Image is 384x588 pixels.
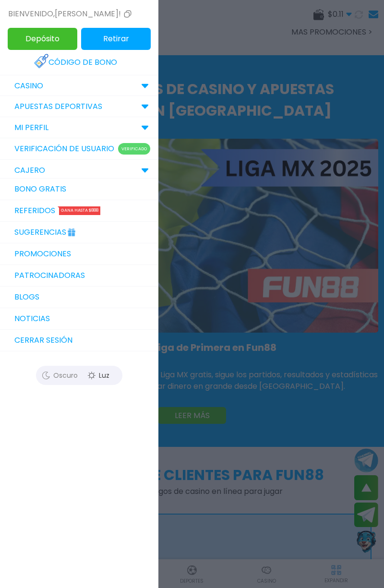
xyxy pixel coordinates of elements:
[14,165,45,176] p: CAJERO
[8,8,133,20] div: Bienvenido , [PERSON_NAME]!
[66,225,77,235] img: Gift
[8,28,77,50] button: Depósito
[38,368,82,383] div: Oscuro
[14,80,43,92] p: CASINO
[77,368,120,383] div: Luz
[34,54,48,68] img: Redeem
[36,366,122,385] button: OscuroLuz
[34,52,124,73] a: Código de bono
[118,143,150,155] p: Verificado
[14,101,102,112] p: Apuestas Deportivas
[59,206,100,215] div: Gana hasta $888
[14,122,48,133] p: MI PERFIL
[81,28,151,50] button: Retirar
